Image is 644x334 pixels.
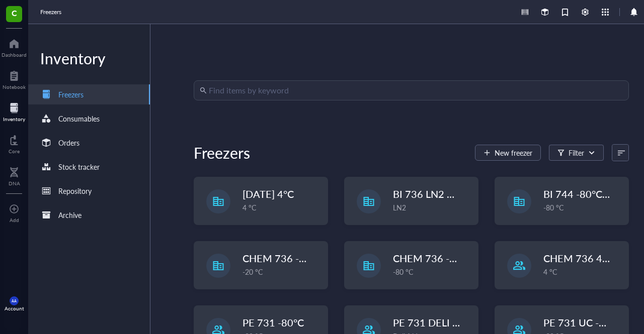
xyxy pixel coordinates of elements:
[495,149,532,157] span: New freezer
[3,100,25,122] a: Inventory
[243,266,321,277] div: -20 °C
[58,89,84,100] div: Freezers
[243,315,304,329] span: PE 731 -80°C
[194,143,250,163] div: Freezers
[58,209,82,220] div: Archive
[58,137,79,148] div: Orders
[393,202,472,213] div: LN2
[243,202,321,213] div: 4 °C
[2,52,27,58] div: Dashboard
[58,185,92,196] div: Repository
[3,84,26,90] div: Notebook
[3,116,25,122] div: Inventory
[543,266,622,277] div: 4 °C
[28,48,150,68] div: Inventory
[58,113,100,124] div: Consumables
[28,205,150,225] a: Archive
[393,187,472,201] span: BI 736 LN2 Chest
[28,108,150,129] a: Consumables
[28,133,150,153] a: Orders
[393,315,465,329] span: PE 731 DELI 4C
[543,202,622,213] div: -80 °C
[543,187,639,201] span: BI 744 -80°C [in vivo]
[40,7,63,17] a: Freezers
[28,181,150,201] a: Repository
[243,187,294,201] span: [DATE] 4°C
[10,217,19,223] div: Add
[58,161,100,172] div: Stock tracker
[393,266,472,277] div: -80 °C
[543,315,621,329] span: PE 731 UC -20°C
[9,164,20,186] a: DNA
[12,299,17,303] span: AA
[569,147,584,158] div: Filter
[475,145,541,161] button: New freezer
[393,251,472,265] span: CHEM 736 -80°C
[28,84,150,104] a: Freezers
[543,251,613,265] span: CHEM 736 4°C
[12,7,17,19] span: C
[3,68,26,90] a: Notebook
[28,157,150,177] a: Stock tracker
[5,305,24,311] div: Account
[243,251,321,265] span: CHEM 736 -20°C
[9,148,20,154] div: Core
[9,132,20,154] a: Core
[9,180,20,186] div: DNA
[2,36,27,58] a: Dashboard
